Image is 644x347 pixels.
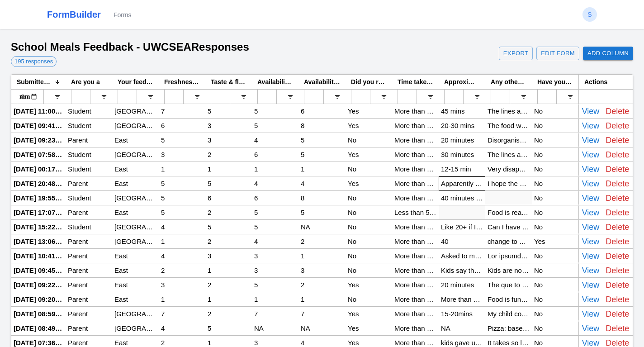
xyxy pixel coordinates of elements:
[298,307,346,321] div: 7
[159,234,205,248] div: 1
[241,94,246,100] button: Open Filter Menu
[205,176,252,190] div: 5
[11,57,56,66] span: 195 responses
[392,292,439,306] div: More than 10 min
[532,249,578,263] div: No
[346,234,392,248] div: No
[603,191,631,205] button: Delete Response
[532,292,578,306] div: No
[532,119,578,133] div: No
[580,119,602,133] button: View Details
[392,119,439,133] div: More than 10 min
[304,78,340,86] span: Availability of food options eg. nut-free, gluten-free, vegetarian, vegan (1 being least, 10 bein...
[298,104,346,118] div: 6
[439,162,485,176] div: 12-15 min
[346,220,392,234] div: No
[298,119,346,133] div: 8
[101,94,107,100] button: Open Filter Menu
[491,78,526,86] span: Any other feedback or experiences you would like to share.
[205,191,252,205] div: 6
[485,249,532,263] div: Lor ipsumdo, sitamet con adipis el sed doei tem incididun. Ut laboreet dolor magnaaliqu eni a min...
[148,94,153,100] button: Open Filter Menu
[521,94,526,100] button: Open Filter Menu
[580,205,602,220] button: View Details
[485,119,532,133] div: The food was cold and the portions were tiny. My fish was [PERSON_NAME] and cold. Luckily I didn’...
[392,249,439,263] div: More than 10 min
[257,89,277,104] input: Availability of healthy choices (1 being least, 10 being lots of choices about the school canteen...
[532,263,578,277] div: No
[205,234,252,248] div: 2
[164,89,184,104] input: Freshness of Food (1 being worst, 10 being best about the school canteen food) Filter Input
[439,191,485,205] div: 40 minutes for the pavilion kiosks
[66,119,112,133] div: Student
[439,176,485,190] div: Apparently too long to wait in the break time. My son didn’t get any lunch for more than one day.
[298,205,346,219] div: 5
[47,8,101,21] a: FormBuilder
[66,162,112,176] div: Student
[603,307,631,321] button: Delete Response
[159,147,205,162] div: 3
[252,147,298,162] div: 6
[580,263,602,278] button: View Details
[298,147,346,162] div: 5
[11,205,66,219] div: [DATE] 17:07:19
[11,234,66,248] div: [DATE] 13:06:46
[532,220,578,234] div: No
[474,94,480,100] button: Open Filter Menu
[205,147,252,162] div: 2
[298,321,346,335] div: NA
[11,278,66,292] div: [DATE] 09:22:27
[205,307,252,321] div: 2
[392,176,439,190] div: More than 10 min
[205,220,252,234] div: 5
[346,104,392,118] div: Yes
[159,133,205,147] div: 5
[252,292,298,306] div: 1
[580,307,602,321] button: View Details
[499,47,533,61] button: Export
[11,119,66,133] div: [DATE] 09:41:43
[252,249,298,263] div: 3
[485,205,532,219] div: Food is really inconsistent, not cooked properly, salty, and was not able to eat for the past 3 d...
[112,191,159,205] div: [GEOGRAPHIC_DATA]
[392,307,439,321] div: More than 10 min
[603,176,631,191] button: Delete Response
[346,278,392,292] div: Yes
[252,234,298,248] div: 4
[112,119,159,133] div: [GEOGRAPHIC_DATA]
[568,94,573,100] button: Open Filter Menu
[118,89,137,104] input: Your feedback is related to which campus: Filter Input
[381,94,387,100] button: Open Filter Menu
[118,78,153,86] span: Your feedback is related to which campus:
[439,263,485,277] div: Kids say the queue is super long so their lunch time is not enough
[346,263,392,277] div: No
[66,133,112,147] div: Parent
[485,321,532,335] div: Pizza: base was tasteless and thin, cheese quality was very poor, tomatoes on top of pizza tasted...
[112,278,159,292] div: East
[532,191,578,205] div: No
[580,176,602,191] button: View Details
[603,234,631,249] button: Delete Response
[439,249,485,263] div: Asked to move to another station as this was too long
[351,78,387,86] span: Did you receive exactly what you ordered for?
[11,220,66,234] div: [DATE] 15:22:57
[211,89,230,104] input: Taste & flavour (1 being worst, 10 being best about the school canteen food) Filter Input
[603,220,631,234] button: Delete Response
[346,119,392,133] div: Yes
[392,162,439,176] div: More than 10 min
[205,249,252,263] div: 3
[66,278,112,292] div: Parent
[11,147,66,162] div: [DATE] 07:58:46
[298,220,346,234] div: NA
[298,263,346,277] div: 3
[66,234,112,248] div: Parent
[11,191,66,205] div: [DATE] 19:55:00
[11,40,249,54] h1: School Meals Feedback - UWCSEA Responses
[66,321,112,335] div: Parent
[257,78,293,86] span: Availability of healthy choices (1 being least, 10 being lots of choices about the school canteen...
[439,234,485,248] div: 40
[485,292,532,306] div: Food is fundamental to the children’s welfare. It’s shocking how a school with international repu...
[66,249,112,263] div: Parent
[485,234,532,248] div: change to a proper vendor pls
[392,133,439,147] div: More than 10 min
